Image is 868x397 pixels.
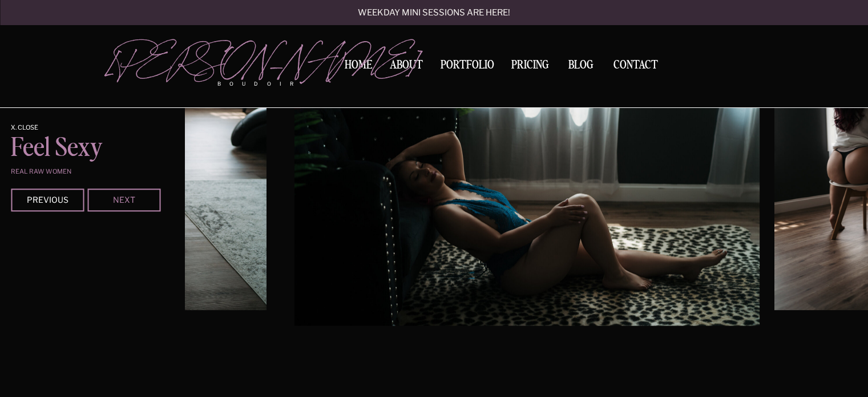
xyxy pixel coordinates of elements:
a: x. Close [11,125,63,131]
p: boudoir [217,80,312,88]
div: Next [90,196,158,203]
a: Pricing [508,59,552,75]
p: feel sexy [11,135,180,165]
a: BLOG [563,59,599,70]
a: Weekday mini sessions are here! [328,9,541,18]
a: [PERSON_NAME] [107,41,312,75]
a: Portfolio [437,59,498,75]
p: real raw women [11,169,151,175]
a: Contact [609,59,663,71]
div: Previous [13,196,82,203]
img: A woman wearing blue lace lingerie sits on a cheetah rug while leaning back onto a black couch in... [294,15,760,326]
